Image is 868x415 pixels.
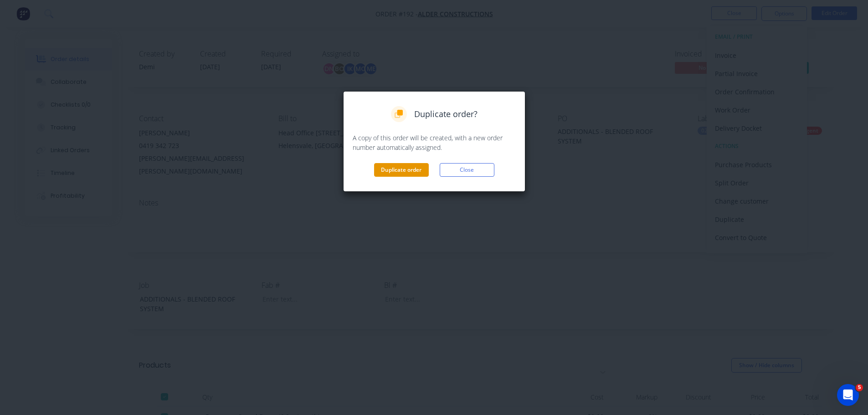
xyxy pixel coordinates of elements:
button: Close [440,163,494,177]
iframe: Intercom live chat [837,384,859,406]
span: 5 [856,384,863,391]
p: A copy of this order will be created, with a new order number automatically assigned. [353,133,516,152]
span: Duplicate order? [414,108,478,120]
button: Duplicate order [374,163,429,177]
